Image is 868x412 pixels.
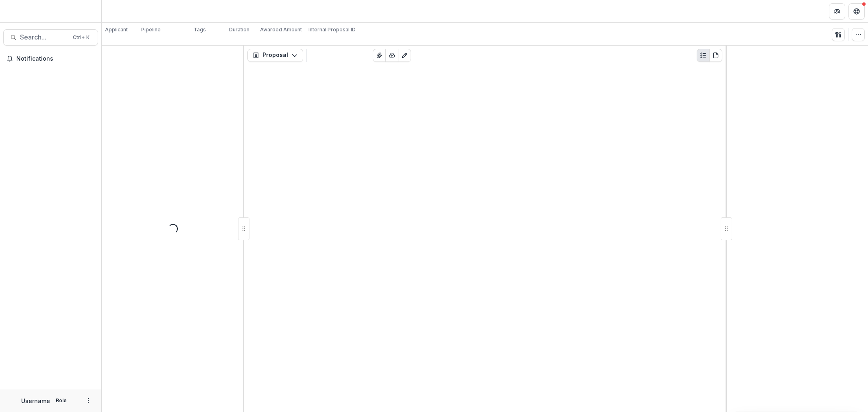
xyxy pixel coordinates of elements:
button: Notifications [3,52,98,65]
button: Search... [3,29,98,46]
button: Proposal [247,49,303,62]
button: PDF view [709,49,722,62]
p: Username [21,397,50,405]
p: Role [53,397,69,404]
p: Applicant [105,26,128,33]
p: Pipeline [141,26,161,33]
span: Notifications [16,55,95,62]
button: Partners [829,3,845,20]
button: Get Help [848,3,865,20]
button: Edit as form [398,49,411,62]
button: View Attached Files [373,49,386,62]
span: Search... [20,33,68,41]
div: Ctrl + K [71,33,91,42]
button: More [83,396,93,405]
p: Awarded Amount [260,26,302,33]
p: Duration [229,26,249,33]
button: Plaintext view [697,49,710,62]
p: Tags [194,26,206,33]
p: Internal Proposal ID [308,26,356,33]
